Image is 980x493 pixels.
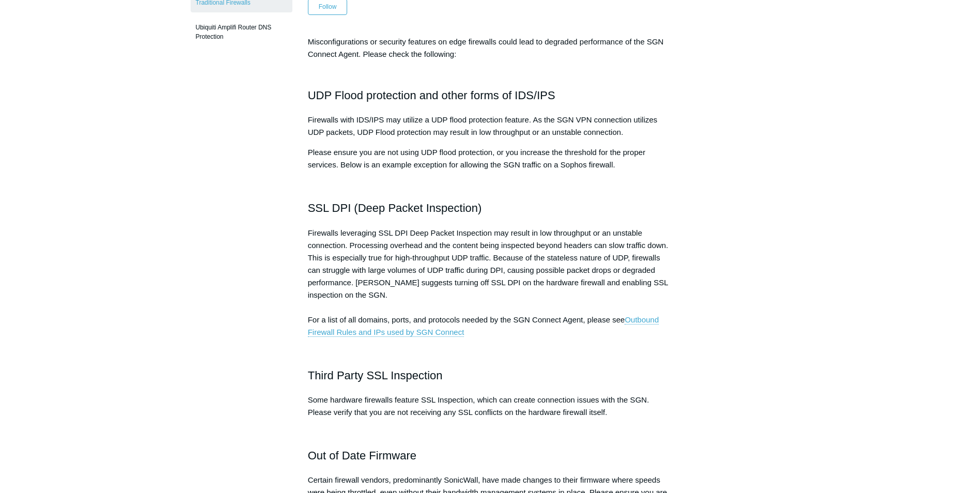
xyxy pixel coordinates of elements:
[308,394,673,419] p: Some hardware firewalls feature SSL Inspection, which can create connection issues with the SGN. ...
[308,315,659,337] a: Outbound Firewall Rules and IPs used by SGN Connect
[308,227,673,338] p: Firewalls leveraging SSL DPI Deep Packet Inspection may result in low throughput or an unstable c...
[308,68,673,104] h2: UDP Flood protection and other forms of IDS/IPS
[308,114,673,138] p: Firewalls with IDS/IPS may utilize a UDP flood protection feature. As the SGN VPN connection util...
[308,36,673,60] p: Misconfigurations or security features on edge firewalls could lead to degraded performance of th...
[308,199,673,217] h2: SSL DPI (Deep Packet Inspection)
[308,146,673,171] p: Please ensure you are not using UDP flood protection, or you increase the threshold for the prope...
[308,446,673,465] h2: Out of Date Firmware
[191,18,292,47] a: Ubiquiti Amplifi Router DNS Protection
[308,366,673,384] h2: Third Party SSL Inspection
